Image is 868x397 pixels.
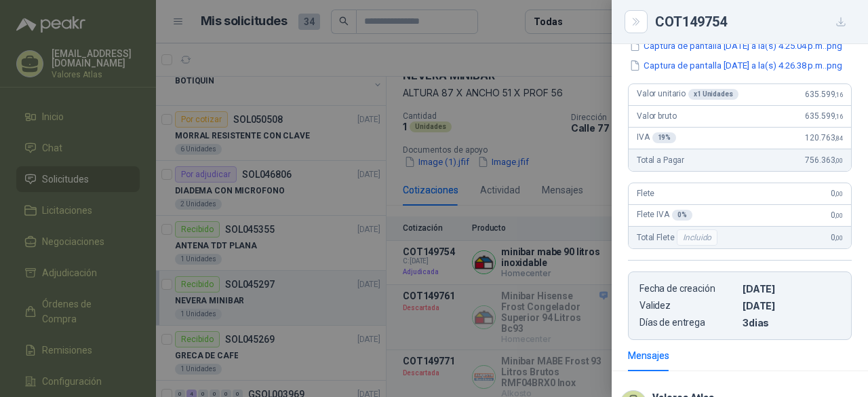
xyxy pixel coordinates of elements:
[677,229,717,246] div: Incluido
[639,317,737,328] p: Días de entrega
[637,111,676,121] span: Valor bruto
[637,229,720,246] span: Total Flete
[628,348,669,363] div: Mensajes
[805,111,843,121] span: 635.599
[835,134,843,142] span: ,84
[835,91,843,98] span: ,16
[831,189,843,198] span: 0
[637,89,738,100] span: Valor unitario
[831,210,843,220] span: 0
[628,39,844,53] button: Captura de pantalla [DATE] a la(s) 4.25.04 p.m..png
[672,210,692,221] div: 0 %
[743,300,840,311] p: [DATE]
[688,89,738,100] div: x 1 Unidades
[835,157,843,164] span: ,00
[637,155,684,165] span: Total a Pagar
[639,300,737,311] p: Validez
[835,113,843,120] span: ,16
[835,190,843,197] span: ,00
[637,189,654,198] span: Flete
[831,233,843,242] span: 0
[628,58,844,73] button: Captura de pantalla [DATE] a la(s) 4.26.38 p.m..png
[805,90,843,99] span: 635.599
[743,317,840,328] p: 3 dias
[637,210,692,221] span: Flete IVA
[637,132,676,143] span: IVA
[743,283,840,295] p: [DATE]
[805,133,843,143] span: 120.763
[652,132,677,143] div: 19 %
[639,283,737,295] p: Fecha de creación
[628,14,644,30] button: Close
[835,212,843,219] span: ,00
[835,234,843,242] span: ,00
[805,155,843,165] span: 756.363
[655,11,852,33] div: COT149754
